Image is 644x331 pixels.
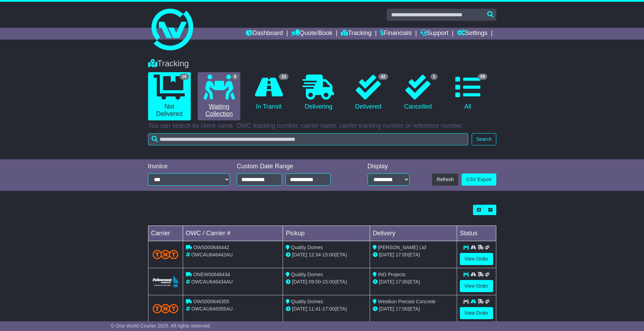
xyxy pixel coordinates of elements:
p: You can search by client name, OWC tracking number, carrier name, carrier tracking number or refe... [148,122,496,130]
span: Quality Domes [291,272,323,277]
a: 59 All [446,72,489,113]
a: Financials [380,28,412,40]
span: OWCAU646355AU [191,306,233,312]
div: (ETA) [373,305,454,313]
span: 16 [180,74,189,80]
div: Custom Date Range [237,163,348,170]
span: 59 [478,74,487,80]
div: Display [368,163,410,170]
span: [DATE] [379,279,394,285]
button: Refresh [432,173,458,186]
span: [DATE] [292,306,307,312]
span: 15:00 [323,279,335,285]
span: 15:00 [323,252,335,257]
div: - (ETA) [286,251,367,258]
div: (ETA) [373,278,454,286]
span: © One World Courier 2025. All rights reserved. [111,323,211,329]
td: Pickup [283,226,370,241]
span: [DATE] [379,306,394,312]
a: 6 Waiting Collection [198,72,240,120]
span: 10 [279,74,288,80]
span: 17:00 [396,252,408,257]
span: [DATE] [292,252,307,257]
span: ONEW00646434 [193,272,230,277]
div: - (ETA) [286,305,367,313]
img: Followmont_Transport.png [153,276,179,287]
span: [DATE] [379,252,394,257]
span: OWCAU646442AU [191,252,233,257]
div: Invoice [148,163,230,170]
a: 10 In Transit [247,72,290,113]
a: 42 Delivered [347,72,389,113]
span: 17:00 [396,279,408,285]
a: Quote/Book [291,28,332,40]
span: 11:41 [309,306,321,312]
span: INO Projects [378,272,405,277]
a: Dashboard [246,28,283,40]
span: [PERSON_NAME] Ltd [378,245,426,250]
a: Delivering [297,72,340,113]
span: Quality Domes [291,299,323,304]
span: OWS000646442 [193,245,229,250]
span: 42 [378,74,388,80]
a: View Order [460,307,493,319]
div: - (ETA) [286,278,367,286]
a: 16 Not Delivered [148,72,191,120]
td: OWC / Carrier # [183,226,283,241]
span: Quality Domes [291,245,323,250]
td: Carrier [148,226,183,241]
img: TNT_Domestic.png [153,250,179,259]
a: Support [420,28,448,40]
a: View Order [460,280,493,292]
span: 1 [430,74,438,80]
td: Status [457,226,496,241]
span: OWS000646355 [193,299,229,304]
span: 09:00 [309,279,321,285]
span: 17:00 [323,306,335,312]
span: 17:00 [396,306,408,312]
td: Delivery [370,226,457,241]
span: Westkon Precast Concrete [378,299,436,304]
span: 6 [232,74,239,80]
img: TNT_Domestic.png [153,304,179,313]
a: 1 Cancelled [397,72,439,113]
span: 12:34 [309,252,321,257]
a: View Order [460,253,493,265]
div: (ETA) [373,251,454,258]
div: Tracking [145,59,500,69]
a: CSV Export [462,173,496,186]
a: Tracking [341,28,371,40]
span: [DATE] [292,279,307,285]
span: OWCAU646434AU [191,279,233,285]
button: Search [472,133,496,145]
a: Settings [457,28,488,40]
